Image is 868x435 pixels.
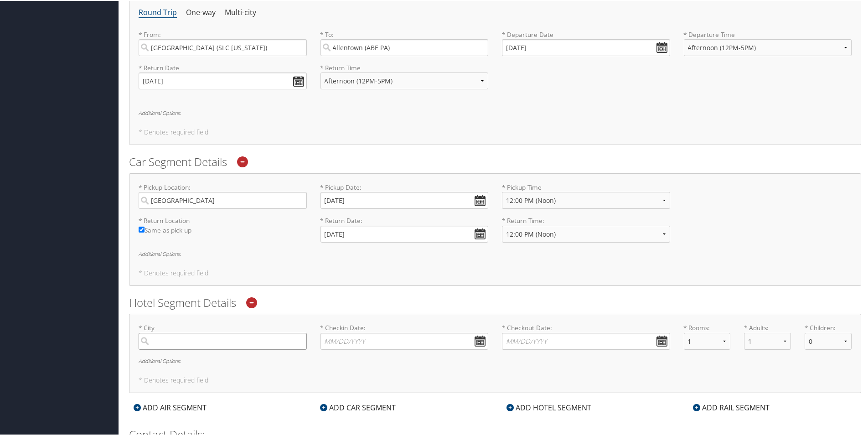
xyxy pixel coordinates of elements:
label: * Checkout Date: [502,322,670,348]
li: Round Trip [139,4,177,20]
div: ADD HOTEL SEGMENT [502,401,596,412]
li: One-way [186,4,216,20]
div: ADD RAIL SEGMENT [688,401,774,412]
div: ADD CAR SEGMENT [315,401,400,412]
h5: * Denotes required field [139,376,852,383]
input: * Pickup Date: [320,191,489,208]
label: * Return Time: [502,215,670,249]
label: * Adults: [744,322,791,331]
label: * Departure Time [684,29,852,62]
select: * Pickup Time [502,191,670,208]
h5: * Denotes required field [139,269,852,275]
label: * From: [139,29,307,55]
label: * Pickup Location: [139,182,307,208]
h6: Additional Options: [139,109,852,114]
label: * Return Date: [320,215,489,241]
input: * Return Date: [320,225,489,242]
div: ADD AIR SEGMENT [129,401,211,412]
input: * Checkout Date: [502,332,670,349]
label: * Return Date [139,62,307,72]
input: City or Airport Code [320,38,489,55]
input: MM/DD/YYYY [139,72,307,88]
input: * Checkin Date: [320,332,489,349]
h2: Hotel Segment Details [129,294,861,310]
input: MM/DD/YYYY [502,38,670,55]
input: Same as pick-up [139,226,145,232]
label: * City [139,322,307,348]
h2: Car Segment Details [129,153,861,169]
label: * Checkin Date: [320,322,489,348]
li: Multi-city [225,4,256,20]
label: * Children: [805,322,852,331]
label: * Pickup Date: [320,182,489,208]
label: * To: [320,29,489,55]
h5: * Denotes required field [139,128,852,135]
label: * Return Time [320,62,489,72]
label: * Departure Date [502,29,670,38]
label: * Pickup Time [502,182,670,215]
h6: Additional Options: [139,250,852,255]
select: * Return Time: [502,225,670,242]
h6: Additional Options: [139,357,852,362]
input: City or Airport Code [139,38,307,55]
label: * Rooms: [684,322,731,331]
select: * Departure Time [684,38,852,55]
label: * Return Location [139,215,307,224]
label: Same as pick-up [139,225,307,239]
